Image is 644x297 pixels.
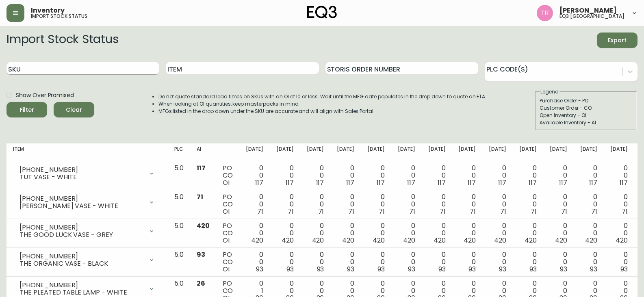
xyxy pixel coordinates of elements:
[317,264,324,274] span: 93
[559,7,617,14] span: [PERSON_NAME]
[540,88,559,95] legend: Legend
[60,105,88,115] span: Clear
[468,264,476,274] span: 93
[620,178,628,187] span: 117
[540,104,632,112] div: Customer Order - CO
[379,207,385,216] span: 71
[610,222,628,244] div: 0 0
[398,165,415,186] div: 0 0
[367,193,385,215] div: 0 0
[499,264,506,274] span: 93
[13,251,161,269] div: [PHONE_NUMBER]THE ORGANIC VASE - BLACK
[438,264,446,274] span: 93
[342,236,354,245] span: 420
[197,279,205,288] span: 26
[337,251,354,273] div: 0 0
[20,195,143,202] div: [PHONE_NUMBER]
[168,161,190,190] td: 5.0
[223,264,230,274] span: OI
[239,143,270,161] th: [DATE]
[307,165,324,186] div: 0 0
[330,143,361,161] th: [DATE]
[622,207,628,216] span: 71
[458,222,476,244] div: 0 0
[373,236,385,245] span: 420
[589,178,597,187] span: 117
[398,193,415,215] div: 0 0
[482,143,513,161] th: [DATE]
[580,193,598,215] div: 0 0
[409,207,415,216] span: 71
[494,236,506,245] span: 420
[489,165,506,186] div: 0 0
[367,165,385,186] div: 0 0
[168,190,190,219] td: 5.0
[288,207,294,216] span: 71
[367,222,385,244] div: 0 0
[276,251,294,273] div: 0 0
[560,264,567,274] span: 93
[251,236,263,245] span: 420
[7,33,118,48] h2: Import Stock Status
[529,178,537,187] span: 117
[519,222,537,244] div: 0 0
[610,165,628,186] div: 0 0
[525,236,537,245] span: 420
[550,222,567,244] div: 0 0
[337,165,354,186] div: 0 0
[20,289,143,296] div: THE PLEATED TABLE LAMP - WHITE
[398,251,415,273] div: 0 0
[531,207,537,216] span: 71
[286,178,294,187] span: 117
[168,143,190,161] th: PLC
[337,193,354,215] div: 0 0
[312,236,324,245] span: 420
[190,143,216,161] th: AI
[408,264,415,274] span: 93
[603,35,631,46] span: Export
[470,207,476,216] span: 71
[620,264,628,274] span: 93
[458,251,476,273] div: 0 0
[580,222,598,244] div: 0 0
[197,192,203,202] span: 71
[20,253,143,260] div: [PHONE_NUMBER]
[604,143,634,161] th: [DATE]
[540,112,632,119] div: Open Inventory - OI
[246,165,263,186] div: 0 0
[559,14,624,19] h5: eq3 [GEOGRAPHIC_DATA]
[13,222,161,240] div: [PHONE_NUMBER]THE GOOD LUCK VASE - GREY
[13,193,161,211] div: [PHONE_NUMBER][PERSON_NAME] VASE - WHITE
[246,222,263,244] div: 0 0
[610,251,628,273] div: 0 0
[428,165,446,186] div: 0 0
[403,236,415,245] span: 420
[610,193,628,215] div: 0 0
[348,207,354,216] span: 71
[168,219,190,248] td: 5.0
[489,193,506,215] div: 0 0
[519,165,537,186] div: 0 0
[428,251,446,273] div: 0 0
[307,222,324,244] div: 0 0
[307,6,337,19] img: logo
[377,178,385,187] span: 117
[398,222,415,244] div: 0 0
[168,248,190,277] td: 5.0
[391,143,422,161] th: [DATE]
[197,163,206,173] span: 117
[318,207,324,216] span: 71
[54,102,94,117] button: Clear
[616,236,628,245] span: 420
[7,102,47,117] button: Filter
[422,143,452,161] th: [DATE]
[407,178,415,187] span: 117
[513,143,543,161] th: [DATE]
[197,250,205,259] span: 93
[591,207,597,216] span: 71
[519,251,537,273] div: 0 0
[20,282,143,289] div: [PHONE_NUMBER]
[307,251,324,273] div: 0 0
[555,236,567,245] span: 420
[16,91,74,100] span: Show Over Promised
